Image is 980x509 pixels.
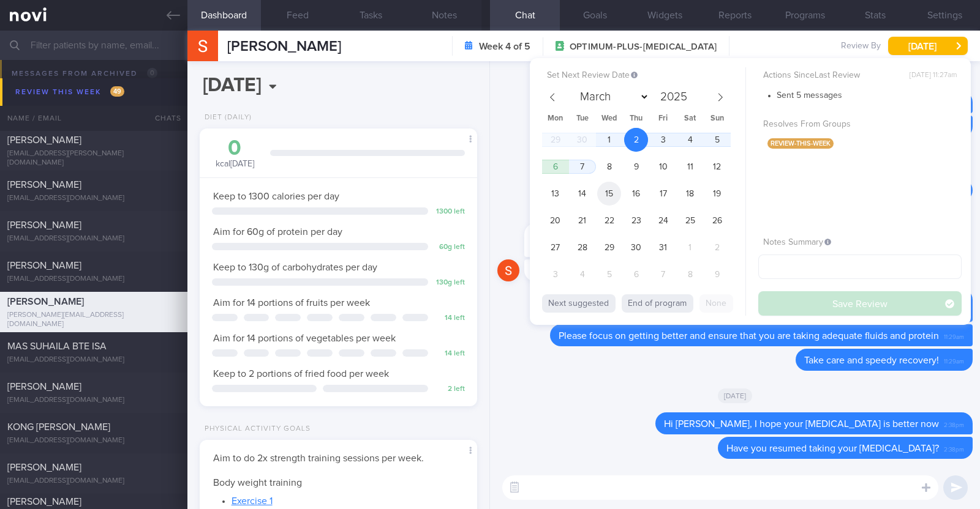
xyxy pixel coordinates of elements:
[651,182,675,206] span: October 17, 2025
[570,155,594,179] span: October 7, 2025
[597,182,621,206] span: October 15, 2025
[651,262,675,286] span: November 7, 2025
[213,227,342,237] span: Aim for 60g of protein per day
[624,128,648,152] span: October 2, 2025
[7,234,180,243] div: [EMAIL_ADDRESS][DOMAIN_NAME]
[434,278,465,288] div: 130 g left
[570,41,717,53] span: OPTIMUM-PLUS-[MEDICAL_DATA]
[705,155,729,179] span: October 12, 2025
[543,262,567,286] span: November 3, 2025
[200,113,252,122] div: Diet (Daily)
[678,182,702,206] span: October 18, 2025
[678,209,702,232] span: October 25, 2025
[596,115,623,123] span: Wed
[944,418,964,429] span: 2:38pm
[479,40,530,53] strong: Week 4 of 5
[678,262,702,286] span: November 8, 2025
[570,209,594,232] span: October 21, 2025
[7,422,110,432] span: KONG [PERSON_NAME]
[213,262,377,272] span: Keep to 130g of carbohydrates per day
[434,243,465,252] div: 60 g left
[7,261,81,270] span: [PERSON_NAME]
[944,442,964,454] span: 2:38pm
[597,155,621,179] span: October 8, 2025
[147,68,157,78] span: 0
[651,209,675,232] span: October 24, 2025
[7,220,81,230] span: [PERSON_NAME]
[575,87,649,106] select: Month
[624,262,648,286] span: November 6, 2025
[624,155,648,179] span: October 9, 2025
[213,478,302,488] span: Body weight training
[763,238,831,247] span: Notes Summary
[213,298,370,308] span: Aim for 14 portions of fruits per week
[7,477,180,486] div: [EMAIL_ADDRESS][DOMAIN_NAME]
[7,194,180,203] div: [EMAIL_ADDRESS][DOMAIN_NAME]
[110,86,124,97] span: 49
[944,354,964,366] span: 11:29am
[200,425,311,434] div: Physical Activity Goals
[704,115,731,123] span: Sun
[763,119,957,130] label: Resolves From Groups
[7,382,81,392] span: [PERSON_NAME]
[7,463,81,472] span: [PERSON_NAME]
[542,294,616,313] button: Next suggested
[212,138,258,159] div: 0
[7,436,180,445] div: [EMAIL_ADDRESS][DOMAIN_NAME]
[777,87,962,102] li: Sent 5 messages
[597,262,621,286] span: November 5, 2025
[213,453,424,463] span: Aim to do 2x strength training sessions per week.
[212,138,258,170] div: kcal [DATE]
[7,149,180,168] div: [EMAIL_ADDRESS][PERSON_NAME][DOMAIN_NAME]
[597,128,621,152] span: October 1, 2025
[7,355,180,365] div: [EMAIL_ADDRESS][DOMAIN_NAME]
[623,115,650,123] span: Thu
[705,209,729,232] span: October 26, 2025
[213,191,339,201] span: Keep to 1300 calories per day
[678,236,702,259] span: November 1, 2025
[763,70,957,81] label: Actions Since Last Review
[651,128,675,152] span: October 3, 2025
[804,355,939,365] span: Take care and speedy recovery!
[7,180,81,190] span: [PERSON_NAME]
[547,70,741,81] label: Set Next Review Date
[726,444,939,453] span: Have you resumed taking your [MEDICAL_DATA]?
[543,182,567,206] span: October 13, 2025
[434,385,465,394] div: 2 left
[718,388,753,403] span: [DATE]
[9,65,160,82] div: Messages from Archived
[624,209,648,232] span: October 23, 2025
[434,349,465,359] div: 14 left
[705,182,729,206] span: October 19, 2025
[570,262,594,286] span: November 4, 2025
[597,236,621,259] span: October 29, 2025
[624,182,648,206] span: October 16, 2025
[624,236,648,259] span: October 30, 2025
[7,341,107,351] span: MAS SUHAILA BTE ISA
[678,128,702,152] span: October 4, 2025
[213,333,396,343] span: Aim for 14 portions of vegetables per week
[434,314,465,323] div: 14 left
[767,138,834,149] span: review-this-week
[7,396,180,405] div: [EMAIL_ADDRESS][DOMAIN_NAME]
[705,128,729,152] span: October 5, 2025
[569,115,596,123] span: Tue
[7,135,81,145] span: [PERSON_NAME]
[7,275,180,284] div: [EMAIL_ADDRESS][DOMAIN_NAME]
[705,236,729,259] span: November 2, 2025
[543,209,567,232] span: October 20, 2025
[677,115,704,123] span: Sat
[7,311,180,329] div: [PERSON_NAME][EMAIL_ADDRESS][DOMAIN_NAME]
[213,369,389,379] span: Keep to 2 portions of fried food per week
[678,155,702,179] span: October 11, 2025
[12,84,127,100] div: Review this week
[944,330,964,341] span: 11:29am
[910,71,957,80] span: [DATE] 11:27am
[651,236,675,259] span: October 31, 2025
[705,262,729,286] span: November 9, 2025
[138,106,187,130] div: Chats
[524,209,973,223] div: [PERSON_NAME]
[543,155,567,179] span: October 6, 2025
[664,419,939,429] span: Hi [PERSON_NAME], I hope your [MEDICAL_DATA] is better now
[888,37,968,55] button: [DATE]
